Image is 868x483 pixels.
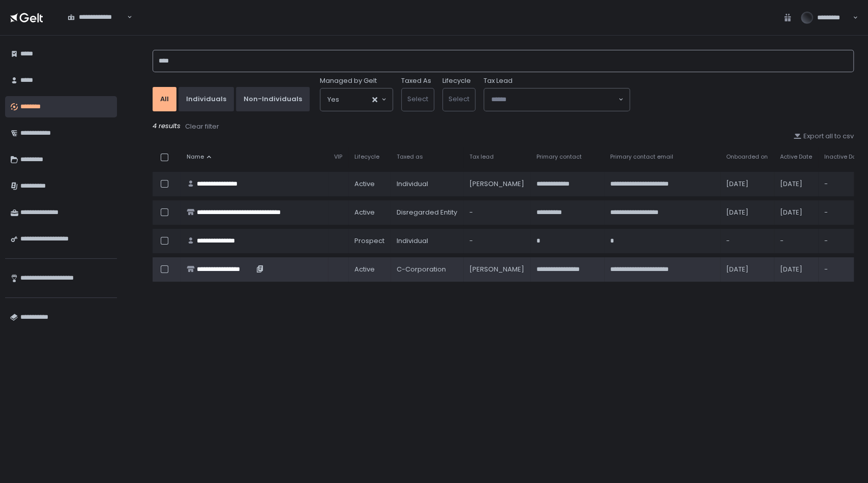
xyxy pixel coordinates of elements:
input: Search for option [339,95,371,105]
span: active [354,265,375,274]
div: - [469,208,524,217]
span: Inactive Date [824,153,862,161]
div: All [160,95,169,104]
label: Lifecycle [442,76,471,85]
div: [DATE] [726,179,768,189]
span: Select [407,94,428,104]
span: Primary contact email [610,153,673,161]
div: Search for option [484,88,630,111]
button: Individuals [178,87,234,111]
div: Individuals [186,95,226,104]
span: Yes [327,95,339,105]
div: Search for option [320,88,393,111]
span: Select [448,94,469,104]
span: Managed by Gelt [320,76,377,85]
span: Tax Lead [484,76,513,85]
div: Individual [397,236,457,246]
div: Disregarded Entity [397,208,457,217]
div: [DATE] [780,179,812,189]
div: Individual [397,179,457,189]
input: Search for option [68,22,126,32]
span: Lifecycle [354,153,379,161]
button: Non-Individuals [236,87,310,111]
input: Search for option [491,95,617,105]
span: active [354,208,375,217]
span: prospect [354,236,384,246]
button: Export all to csv [793,132,854,141]
div: - [780,236,812,246]
div: [PERSON_NAME] [469,179,524,189]
div: - [824,179,862,189]
button: Clear Selected [372,97,377,102]
span: active [354,179,375,189]
span: Taxed as [397,153,423,161]
div: - [824,208,862,217]
div: C-Corporation [397,265,457,274]
div: - [469,236,524,246]
button: All [153,87,176,111]
div: [DATE] [780,208,812,217]
span: Name [187,153,204,161]
div: - [824,265,862,274]
label: Taxed As [401,76,431,85]
span: VIP [334,153,342,161]
div: Search for option [61,7,132,28]
span: Active Date [780,153,812,161]
div: Non-Individuals [244,95,302,104]
div: - [824,236,862,246]
span: Tax lead [469,153,494,161]
span: Onboarded on [726,153,768,161]
div: 4 results [153,122,854,132]
div: [PERSON_NAME] [469,265,524,274]
button: Clear filter [185,122,220,132]
span: Primary contact [536,153,582,161]
div: [DATE] [726,208,768,217]
div: [DATE] [780,265,812,274]
div: Clear filter [185,122,219,131]
div: - [726,236,768,246]
div: [DATE] [726,265,768,274]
